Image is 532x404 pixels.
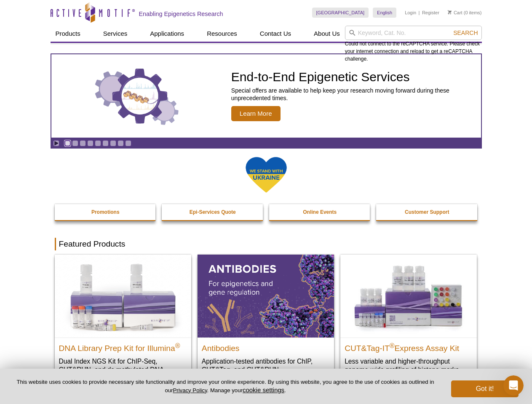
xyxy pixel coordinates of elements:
a: All Antibodies Antibodies Application-tested antibodies for ChIP, CUT&Tag, and CUT&RUN. [198,255,334,382]
img: All Antibodies [198,255,334,337]
a: Login [405,10,416,16]
h2: Featured Products [55,238,478,250]
sup: ® [175,342,180,349]
input: Keyword, Cat. No. [345,26,482,40]
a: Online Events [269,204,371,220]
a: Toggle autoplay [53,140,59,146]
span: Search [453,29,478,36]
strong: Epi-Services Quote [190,209,236,215]
p: Application-tested antibodies for ChIP, CUT&Tag, and CUT&RUN. [202,357,330,374]
a: Resources [202,26,242,42]
p: Less variable and higher-throughput genome-wide profiling of histone marks​. [345,357,473,374]
p: Dual Index NGS Kit for ChIP-Seq, CUT&RUN, and ds methylated DNA assays. [59,357,187,383]
a: Go to slide 9 [125,140,131,146]
a: [GEOGRAPHIC_DATA] [312,8,369,18]
img: DNA Library Prep Kit for Illumina [55,255,191,337]
h2: DNA Library Prep Kit for Illumina [59,340,187,353]
a: Products [51,26,86,42]
a: Go to slide 6 [102,140,109,146]
button: Got it! [451,380,519,397]
button: cookie settings [243,386,284,393]
a: Cart [448,10,462,16]
img: CUT&Tag-IT® Express Assay Kit [340,255,477,337]
strong: Customer Support [405,209,449,215]
a: Go to slide 4 [87,140,94,146]
h2: Antibodies [202,340,330,353]
li: | [419,8,420,18]
a: Register [422,10,439,16]
a: English [373,8,396,18]
a: Customer Support [376,204,478,220]
a: Services [98,26,133,42]
a: Go to slide 7 [110,140,116,146]
a: DNA Library Prep Kit for Illumina DNA Library Prep Kit for Illumina® Dual Index NGS Kit for ChIP-... [55,255,191,391]
a: Go to slide 2 [72,140,78,146]
h2: CUT&Tag-IT Express Assay Kit [345,340,473,353]
iframe: Intercom live chat [503,375,524,396]
p: This website uses cookies to provide necessary site functionality and improve your online experie... [13,378,437,394]
a: Go to slide 5 [95,140,101,146]
a: Privacy Policy [173,387,207,393]
a: Go to slide 3 [80,140,86,146]
a: About Us [309,26,345,42]
strong: Online Events [303,209,337,215]
strong: Promotions [91,209,120,215]
a: Go to slide 1 [64,140,71,146]
a: Go to slide 8 [118,140,124,146]
a: Contact Us [255,26,296,42]
sup: ® [390,342,395,349]
h2: Enabling Epigenetics Research [139,10,223,18]
img: Your Cart [448,10,452,14]
a: CUT&Tag-IT® Express Assay Kit CUT&Tag-IT®Express Assay Kit Less variable and higher-throughput ge... [340,255,477,382]
div: Could not connect to the reCAPTCHA service. Please check your internet connection and reload to g... [345,26,482,63]
li: (0 items) [448,8,482,18]
img: We Stand With Ukraine [245,156,287,194]
button: Search [451,29,480,37]
a: Promotions [55,204,157,220]
a: Applications [145,26,189,42]
a: Epi-Services Quote [162,204,264,220]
